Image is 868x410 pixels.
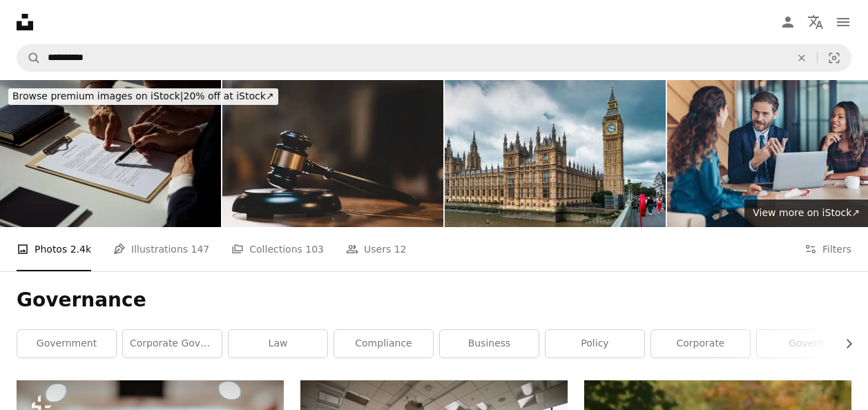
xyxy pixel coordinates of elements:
span: Browse premium images on iStock | [12,90,183,101]
a: corporate [651,330,750,358]
img: judgement of judge about legislation, authority, crime, government, justice, punishment, verdict ... [222,80,443,227]
a: government [17,330,116,358]
form: Find visuals sitewide [17,44,851,72]
span: 20% off at iStock ↗ [12,90,274,101]
img: London England UK Big Ben Parliament [445,80,666,227]
button: scroll list to the right [836,330,851,358]
span: 147 [191,242,210,257]
a: law [229,330,327,358]
button: Visual search [818,45,851,71]
button: Language [802,8,829,36]
a: Users 12 [346,227,407,271]
a: corporate governance [123,330,222,358]
a: Illustrations 147 [113,227,209,271]
a: Collections 103 [231,227,324,271]
a: compliance [334,330,433,358]
a: govern [757,330,856,358]
button: Filters [804,227,851,271]
a: business [440,330,539,358]
h1: Governance [17,288,851,313]
button: Clear [787,45,817,71]
span: 12 [394,242,407,257]
a: policy [546,330,644,358]
button: Search Unsplash [17,45,41,71]
span: 103 [305,242,324,257]
button: Menu [829,8,857,36]
span: View more on iStock ↗ [753,207,860,218]
a: Log in / Sign up [774,8,802,36]
a: View more on iStock↗ [744,199,868,227]
a: Home — Unsplash [17,14,33,30]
